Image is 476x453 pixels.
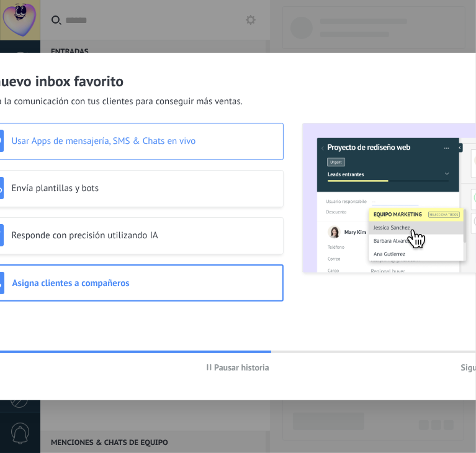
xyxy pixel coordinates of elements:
button: Pausar historia [201,358,275,377]
h3: Usar Apps de mensajería, SMS & Chats en vivo [12,135,277,147]
h3: Asigna clientes a compañeros [12,277,276,289]
h3: Envía plantillas y bots [12,182,277,194]
span: Pausar historia [214,363,269,372]
h3: Responde con precisión utilizando IA [12,230,277,241]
